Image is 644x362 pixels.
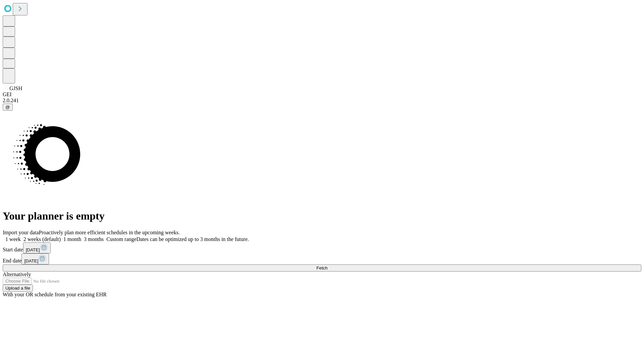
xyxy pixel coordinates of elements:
span: 2 weeks (default) [23,236,61,242]
span: Proactively plan more efficient schedules in the upcoming weeks. [39,230,180,235]
span: Custom range [106,236,136,242]
button: Upload a file [3,285,33,292]
div: GEI [3,92,641,98]
span: Alternatively [3,271,31,277]
div: End date [3,253,641,264]
span: 3 months [84,236,104,242]
span: [DATE] [24,258,38,263]
span: GJSH [9,85,22,91]
span: [DATE] [26,247,40,252]
div: Start date [3,242,641,253]
span: 1 week [5,236,21,242]
span: Fetch [316,265,327,270]
div: 2.0.241 [3,98,641,104]
span: With your OR schedule from your existing EHR [3,292,107,297]
span: Dates can be optimized up to 3 months in the future. [137,236,249,242]
h1: Your planner is empty [3,210,641,222]
span: 1 month [63,236,81,242]
span: Import your data [3,230,39,235]
span: @ [5,105,10,110]
button: @ [3,104,13,111]
button: Fetch [3,264,641,271]
button: [DATE] [23,242,51,253]
button: [DATE] [21,253,49,264]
